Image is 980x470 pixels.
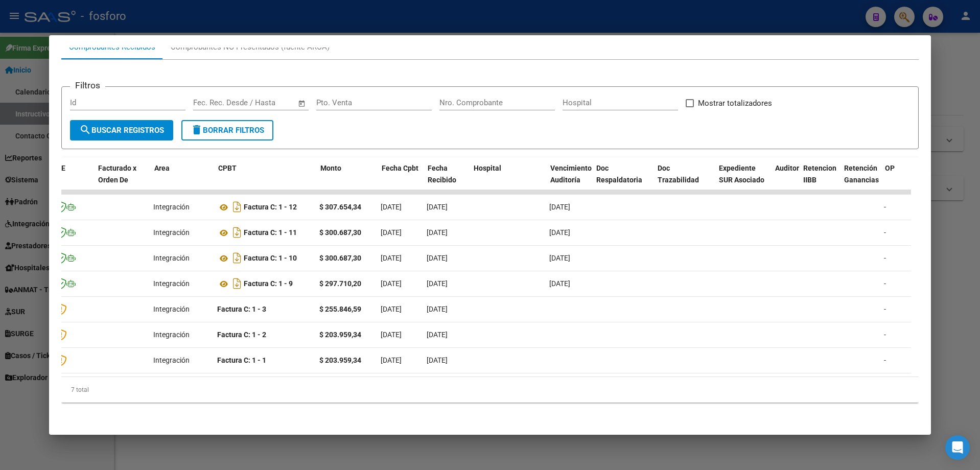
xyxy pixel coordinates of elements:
[319,356,361,364] strong: $ 203.959,34
[154,164,170,172] span: Area
[381,305,402,313] span: [DATE]
[217,356,266,364] strong: Factura C: 1 - 1
[427,331,448,339] span: [DATE]
[191,124,203,136] mat-icon: delete
[153,331,190,339] span: Integración
[319,203,361,211] strong: $ 307.654,34
[319,279,361,288] strong: $ 297.710,20
[153,203,190,211] span: Integración
[319,228,361,237] strong: $ 300.687,30
[150,157,214,202] datatable-header-cell: Area
[884,228,886,237] span: -
[153,356,190,364] span: Integración
[424,157,470,202] datatable-header-cell: Fecha Recibido
[427,356,448,364] span: [DATE]
[884,279,886,288] span: -
[319,254,361,262] strong: $ 300.687,30
[217,305,266,313] strong: Factura C: 1 - 3
[428,164,456,184] span: Fecha Recibido
[592,157,654,202] datatable-header-cell: Doc Respaldatoria
[550,164,592,184] span: Vencimiento Auditoría
[244,254,297,263] strong: Factura C: 1 - 10
[381,254,402,262] span: [DATE]
[549,228,570,237] span: [DATE]
[191,126,264,135] span: Borrar Filtros
[79,126,164,135] span: Buscar Registros
[775,164,805,172] span: Auditoria
[230,250,244,266] i: Descargar documento
[244,280,293,288] strong: Factura C: 1 - 9
[244,229,297,237] strong: Factura C: 1 - 11
[381,228,402,237] span: [DATE]
[844,164,879,184] span: Retención Ganancias
[884,331,886,339] span: -
[549,203,570,211] span: [DATE]
[217,331,266,339] strong: Factura C: 1 - 2
[884,356,886,364] span: -
[427,228,448,237] span: [DATE]
[549,279,570,288] span: [DATE]
[316,157,378,202] datatable-header-cell: Monto
[885,164,895,172] span: OP
[654,157,715,202] datatable-header-cell: Doc Trazabilidad
[230,224,244,241] i: Descargar documento
[381,279,402,288] span: [DATE]
[230,275,244,292] i: Descargar documento
[48,157,94,202] datatable-header-cell: CAE
[70,120,173,140] button: Buscar Registros
[153,254,190,262] span: Integración
[427,279,448,288] span: [DATE]
[803,164,836,184] span: Retencion IIBB
[94,157,150,202] datatable-header-cell: Facturado x Orden De
[474,164,501,172] span: Hospital
[61,377,919,403] div: 7 total
[69,41,155,53] div: Comprobantes Recibidos
[214,157,316,202] datatable-header-cell: CPBT
[79,124,91,136] mat-icon: search
[244,98,293,107] input: Fecha fin
[153,228,190,237] span: Integración
[171,41,330,53] div: Comprobantes NO Presentados (fuente ARCA)
[244,203,297,212] strong: Factura C: 1 - 12
[715,157,771,202] datatable-header-cell: Expediente SUR Asociado
[945,435,970,460] div: Open Intercom Messenger
[771,157,799,202] datatable-header-cell: Auditoria
[218,164,237,172] span: CPBT
[884,203,886,211] span: -
[719,164,764,184] span: Expediente SUR Asociado
[70,79,105,92] h3: Filtros
[153,279,190,288] span: Integración
[98,164,136,184] span: Facturado x Orden De
[840,157,881,202] datatable-header-cell: Retención Ganancias
[382,164,418,172] span: Fecha Cpbt
[230,199,244,215] i: Descargar documento
[320,164,341,172] span: Monto
[381,356,402,364] span: [DATE]
[884,305,886,313] span: -
[799,157,840,202] datatable-header-cell: Retencion IIBB
[658,164,699,184] span: Doc Trazabilidad
[153,305,190,313] span: Integración
[884,254,886,262] span: -
[698,97,772,109] span: Mostrar totalizadores
[427,254,448,262] span: [DATE]
[881,157,922,202] datatable-header-cell: OP
[378,157,424,202] datatable-header-cell: Fecha Cpbt
[381,331,402,339] span: [DATE]
[193,98,235,107] input: Fecha inicio
[319,305,361,313] strong: $ 255.846,59
[296,98,308,109] button: Open calendar
[427,305,448,313] span: [DATE]
[427,203,448,211] span: [DATE]
[596,164,642,184] span: Doc Respaldatoria
[381,203,402,211] span: [DATE]
[181,120,273,140] button: Borrar Filtros
[319,331,361,339] strong: $ 203.959,34
[546,157,592,202] datatable-header-cell: Vencimiento Auditoría
[470,157,546,202] datatable-header-cell: Hospital
[549,254,570,262] span: [DATE]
